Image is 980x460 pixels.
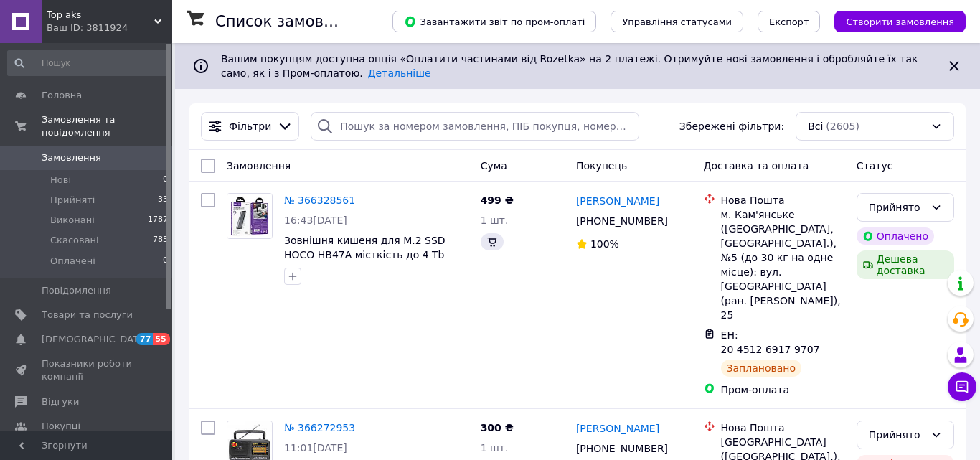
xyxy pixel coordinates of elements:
span: Експорт [769,17,809,27]
div: Пром-оплата [721,382,845,397]
span: Доставка та оплата [704,160,809,172]
span: 0 [163,174,168,187]
div: [PHONE_NUMBER] [573,211,671,231]
span: 55 [153,333,169,345]
span: Головна [42,89,82,102]
span: Збережені фільтри: [679,119,784,133]
div: [PHONE_NUMBER] [573,438,671,459]
div: Прийнято [869,427,925,443]
div: Нова Пошта [721,421,845,435]
div: Нова Пошта [721,193,845,207]
span: Прийняті [50,194,95,207]
span: Показники роботи компанії [42,357,133,383]
span: [DEMOGRAPHIC_DATA] [42,333,148,346]
div: Прийнято [869,200,925,215]
span: Замовлення [227,160,291,172]
button: Чат з покупцем [948,372,976,401]
span: Фільтри [229,119,271,133]
span: Cума [481,160,507,172]
span: 100% [590,238,619,250]
span: (2605) [826,121,859,132]
span: Статус [857,160,893,172]
button: Експорт [758,11,821,32]
div: Ваш ID: 3811924 [47,22,172,34]
span: Вашим покупцям доступна опція «Оплатити частинами від Rozetka» на 2 платежі. Отримуйте нові замов... [221,53,918,79]
span: Завантажити звіт по пром-оплаті [404,15,585,28]
span: 33 [158,194,168,207]
span: 1 шт. [481,442,509,454]
h1: Список замовлень [215,13,361,30]
span: 16:43[DATE] [284,215,347,226]
span: 1 шт. [481,215,509,226]
a: № 366328561 [284,194,355,206]
span: 785 [153,234,168,247]
span: Top aks [47,9,154,22]
span: Виконані [50,214,95,227]
input: Пошук за номером замовлення, ПІБ покупця, номером телефону, Email, номером накладної [311,112,639,141]
span: 300 ₴ [481,422,514,433]
span: Оплачені [50,255,95,268]
button: Створити замовлення [834,11,966,32]
input: Пошук [7,50,169,76]
a: Зовнішня кишеня для M.2 SSD HOCO HB47A місткість до 4 Tb швидкість 10Gbps USB3.2 [284,235,446,275]
button: Завантажити звіт по пром-оплаті [392,11,596,32]
a: № 366272953 [284,422,355,433]
span: Товари та послуги [42,309,133,321]
span: 77 [136,333,153,345]
span: Створити замовлення [846,17,954,27]
div: Дешева доставка [857,250,954,279]
span: Замовлення [42,151,101,164]
span: ЕН: 20 4512 6917 9707 [721,329,820,355]
span: Скасовані [50,234,99,247]
span: Відгуки [42,395,79,408]
span: Всі [808,119,823,133]
span: 1787 [148,214,168,227]
div: м. Кам'янське ([GEOGRAPHIC_DATA], [GEOGRAPHIC_DATA].), №5 (до 30 кг на одне місце): вул. [GEOGRAP... [721,207,845,322]
a: Детальніше [368,67,431,79]
span: Замовлення та повідомлення [42,113,172,139]
button: Управління статусами [611,11,743,32]
span: Покупці [42,420,80,433]
span: 11:01[DATE] [284,442,347,454]
img: Фото товару [227,194,272,238]
span: Покупець [576,160,627,172]
span: 0 [163,255,168,268]
span: Нові [50,174,71,187]
a: Створити замовлення [820,15,966,27]
span: 499 ₴ [481,194,514,206]
a: [PERSON_NAME] [576,421,659,436]
div: Оплачено [857,227,934,245]
a: [PERSON_NAME] [576,194,659,208]
span: Управління статусами [622,17,732,27]
a: Фото товару [227,193,273,239]
div: Заплановано [721,360,802,377]
span: Повідомлення [42,284,111,297]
